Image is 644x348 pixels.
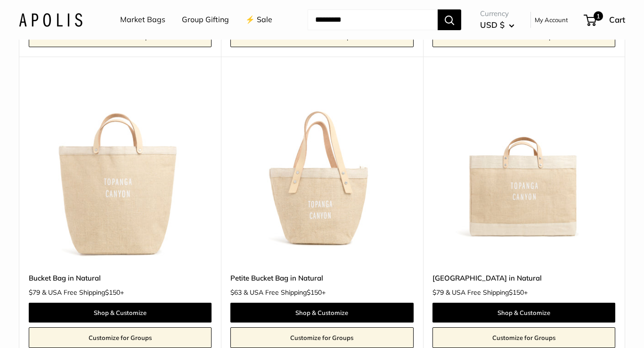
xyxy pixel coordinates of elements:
a: Shop & Customize [230,303,413,323]
a: My Account [535,14,568,25]
a: [GEOGRAPHIC_DATA] in Natural [432,273,615,283]
span: 1 [594,11,603,21]
span: Currency [480,7,514,20]
a: Petite Bucket Bag in NaturalPetite Bucket Bag in Natural [230,80,413,263]
a: Shop & Customize [432,303,615,323]
input: Search... [308,9,438,30]
img: Apolis [19,13,82,26]
img: East West Market Bag in Natural [432,80,615,263]
span: & USA Free Shipping + [244,289,326,296]
a: Group Gifting [182,13,229,27]
img: Bucket Bag in Natural [29,80,212,263]
span: $79 [29,288,40,297]
a: Customize for Groups [230,327,413,348]
a: Petite Bucket Bag in Natural [230,273,413,283]
a: 1 Cart [585,12,625,27]
a: ⚡️ Sale [245,13,272,27]
span: $150 [307,288,322,297]
span: $150 [509,288,524,297]
img: Petite Bucket Bag in Natural [230,80,413,263]
span: Cart [609,15,625,25]
span: $79 [432,288,444,297]
span: & USA Free Shipping + [42,289,124,296]
span: & USA Free Shipping + [446,289,528,296]
span: $150 [105,288,120,297]
a: Bucket Bag in NaturalBucket Bag in Natural [29,80,212,263]
a: Customize for Groups [29,327,212,348]
span: USD $ [480,20,505,30]
button: USD $ [480,17,514,33]
button: Search [438,9,461,30]
a: Bucket Bag in Natural [29,273,212,283]
a: Market Bags [120,13,165,27]
span: $63 [230,288,242,297]
a: Customize for Groups [432,327,615,348]
a: East West Market Bag in NaturalEast West Market Bag in Natural [432,80,615,263]
a: Shop & Customize [29,303,212,323]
